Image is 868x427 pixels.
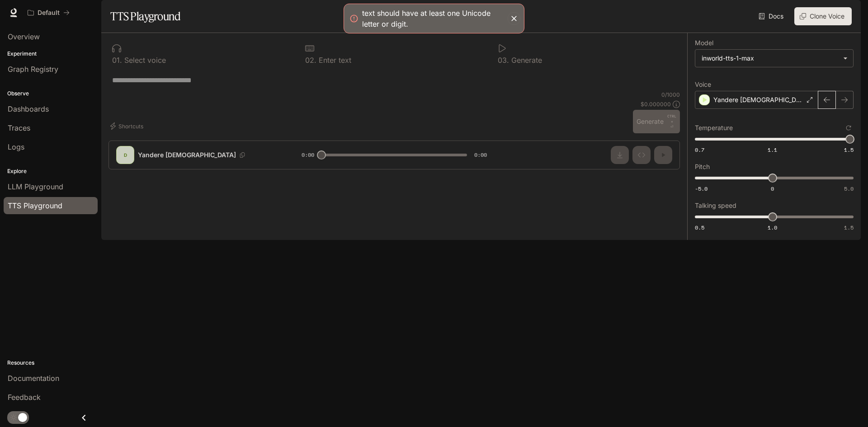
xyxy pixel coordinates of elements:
[695,224,704,231] span: 0.5
[844,123,854,133] button: Reset to default
[844,224,854,231] span: 1.5
[695,125,733,131] p: Temperature
[112,56,122,64] p: 0 1 .
[641,100,671,108] p: $ 0.000000
[122,56,166,64] p: Select voice
[24,4,74,22] button: All workspaces
[498,56,509,64] p: 0 3 .
[757,7,787,25] a: Docs
[702,54,839,63] div: inworld-tts-1-max
[695,185,708,192] span: -5.0
[695,50,853,67] div: inworld-tts-1-max
[661,91,680,99] p: 0 / 1000
[509,56,542,64] p: Generate
[695,40,713,46] p: Model
[316,56,351,64] p: Enter text
[695,146,704,154] span: 0.7
[768,146,777,154] span: 1.1
[844,146,854,154] span: 1.5
[362,8,506,29] div: text should have at least one Unicode letter or digit.
[38,9,60,17] p: Default
[695,164,710,170] p: Pitch
[844,185,854,192] span: 5.0
[713,95,803,104] p: Yandere [DEMOGRAPHIC_DATA]
[695,81,711,88] p: Voice
[794,7,852,25] button: Clone Voice
[108,119,147,133] button: Shortcuts
[695,202,736,209] p: Talking speed
[110,7,180,25] h1: TTS Playground
[768,224,777,231] span: 1.0
[305,56,316,64] p: 0 2 .
[771,185,774,192] span: 0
